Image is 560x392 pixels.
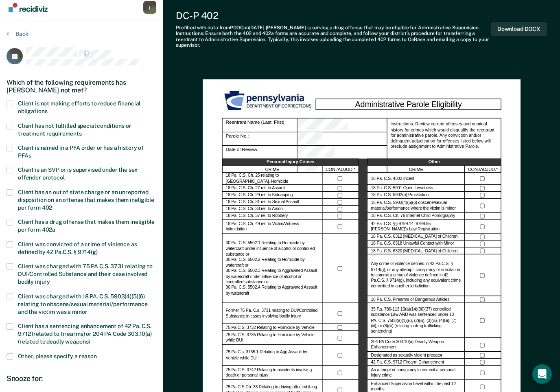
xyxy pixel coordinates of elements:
span: Client has not fulfilled special conditions or treatment requirements [18,123,131,137]
label: 18 Pa. C.S. Firearms or Dangerous Articles [371,297,449,303]
div: Parole No.: [222,132,297,146]
div: Prefilled with data from PDOC on [DATE] . [PERSON_NAME] is serving a drug offense that may be eli... [176,25,491,48]
span: Client has a sentencing enhancement of 42 Pa. C.S. 9712 (related to firearms) or 204 PA Code 303.... [18,323,152,345]
div: Open Intercom Messenger [532,364,552,384]
label: 42 Pa. C.S. §§ 9799.14, 9799.55 [PERSON_NAME]’s Law Registration [371,221,461,232]
label: 18 Pa. C.S. Ch. 25 relating to [GEOGRAPHIC_DATA]. Homicide [225,173,319,184]
span: Client has a drug offense that makes them ineligible per form 402a [18,219,155,233]
label: 18 Pa. C.S. Ch. 33 rel. to Arson [225,207,282,212]
span: Client was convicted of a crime of violence as defined by 42 Pa.C.S. § 9714(g) [18,241,137,255]
label: 18 Pa. C.S. 6312 [MEDICAL_DATA] of Children [371,234,457,240]
div: CRIME [367,166,465,173]
label: 18 Pa. C.S. Ch. 37 rel. to Robbery [225,214,287,219]
button: Download DOCX [491,22,547,36]
label: 18 Pa. C.S. 6320 [MEDICAL_DATA] of Children [371,248,457,254]
div: Date of Review: [222,146,297,160]
label: Designated as sexually violent predator [371,353,442,359]
div: DC-P 402 [176,10,491,22]
label: 75 Pa.C.S. 3735 Relating to Homicide by Vehicle while DUI [225,333,319,344]
div: Parole No.: [297,132,387,146]
label: 18 Pa. C.S. 6318 Unlawful Contact with Minor [371,241,454,247]
div: j [143,1,156,14]
div: Reentrant Name (Last, First) [297,118,387,132]
img: Recidiviz [9,3,48,12]
label: 18 Pa. C.S. Ch. 49 rel. to Victim/Witness Intimidation [225,221,319,232]
label: 204 PA Code 303.10(a) Deadly Weapon Enhancement [371,339,461,350]
div: Administrative Parole Eligibility [315,99,501,110]
div: Personal Injury Crimes [222,159,359,166]
label: 18 Pa. C.S. 4302 Incest [371,176,414,182]
span: Other, please specify a reason [18,353,97,359]
div: CON./ADJUD.* [465,166,501,173]
label: 18 Pa. C.S. Ch. 31 rel. to Sexual Assault [225,199,299,205]
label: 18 Pa. C.S. Ch. 29 rel. to Kidnapping [225,193,293,198]
span: Client is not making efforts to reduce financial obligations [18,100,140,114]
div: Snooze for: [7,374,156,383]
span: Client has an out of state charge or an unreported disposition on an offense that makes them inel... [18,189,154,211]
span: Client is an SVP or is supervised under the sex offender protocol [18,166,137,181]
div: Which of the following requirements has [PERSON_NAME] not met? [7,72,156,101]
label: An attempt or conspiracy to commit a personal injury crime [371,368,461,379]
button: Back [7,30,28,37]
label: Any crime of violence defined in 42 Pa.C.S. § 9714(g), or any attempt, conspiracy or solicitation... [371,262,461,289]
div: Date of Review: [297,146,387,160]
label: 75 Pa.C.S. 3732 Relating to Homicide by Vehicle [225,325,314,331]
div: CON./ADJUD.* [322,166,359,173]
label: 18 Pa. C.S. 5902(b) Prostitution [371,193,429,198]
label: 18 Pa. C.S. 5903(4)(5)(6) obscene/sexual material/performance where the victim is minor [371,200,461,211]
label: Former 75 Pa. C.s. 3731 relating to DUI/Controlled Substance in cases involving bodily injury [225,308,319,319]
div: CRIME [222,166,322,173]
label: 75 Pa.C.S. 3742 Relating to accidents involving death or personal injury [225,368,319,379]
div: Instructions: Review current offenses and criminal history for crimes which would disqualify the ... [387,118,501,173]
label: 35 P.s. 780-113 13(a)(14)(30)(37) controlled substance Law AND was sentenced under 18 PA. C.S. 75... [371,307,461,335]
div: Other [367,159,501,166]
span: Client is named in a PFA order or has a history of PFAs [18,145,144,159]
label: 18 Pa. C.S. Ch. 27 rel. to Assault [225,186,285,191]
img: PDOC Logo [222,89,315,113]
label: 18 Pa. C.S. 5901 Open Lewdness [371,186,433,191]
label: 18 Pa. C.S. Ch. 76 Internet Child Pornography [371,214,455,219]
div: Reentrant Name (Last, First) [222,118,297,132]
label: 75 Pa.C.s. 3735.1 Relating to Agg Assault by Vehicle while DUI [225,350,319,361]
span: Client was charged with 18 PA. C.S. 5903(4)(5)(6) relating to obscene/sexual material/performance... [18,293,147,315]
button: Profile dropdown button [143,1,156,14]
label: 30 Pa. C.S. 5502.1 Relating to Homicide by watercraft under influence of alcohol or controlled su... [225,241,319,296]
span: Client was charged with 75 PA C.S. 3731 relating to DUI/Controlled Substance and their case invol... [18,263,153,285]
label: 42 Pa. C.S. 9712 Firearm Enhancement [371,360,444,366]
